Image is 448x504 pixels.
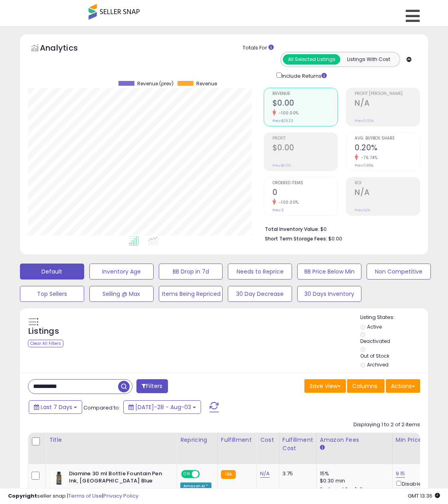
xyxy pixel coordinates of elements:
div: Amazon AI * [180,482,211,490]
button: Filters [136,379,168,393]
button: Save View [304,379,346,393]
h2: N/A [355,98,420,109]
span: OFF [199,471,211,477]
b: Total Inventory Value: [265,226,319,232]
span: Revenue [272,92,337,96]
span: Columns [352,382,377,390]
small: Prev: 0.00% [355,118,374,123]
div: $0.30 min [320,477,386,484]
small: Prev: $0.00 [272,163,291,168]
button: Selling @ Max [89,286,154,302]
div: Title [49,436,174,444]
div: Amazon Fees [320,436,389,444]
label: Out of Stock [360,352,389,359]
span: Revenue (prev) [137,81,174,87]
small: -76.74% [358,155,378,161]
button: Top Sellers [20,286,84,302]
h5: Analytics [40,42,93,55]
h2: 0.20% [355,143,420,154]
span: Compared to: [83,404,120,411]
div: Cost [260,436,276,444]
button: BB Price Below Min [297,264,361,280]
small: Prev: 3 [272,208,284,213]
button: Non Competitive [367,264,431,280]
div: 3.75 [282,470,310,477]
label: Active [367,323,382,330]
span: 2025-08-11 13:36 GMT [408,492,440,500]
span: Avg. Buybox Share [355,136,420,141]
span: Revenue [196,81,217,87]
div: Disable auto adjust min [396,479,434,502]
h2: 0 [272,188,337,199]
span: Ordered Items [272,181,337,185]
small: FBA [221,470,236,479]
button: [DATE]-28 - Aug-03 [123,400,201,414]
button: 30 Day Decrease [228,286,292,302]
h2: $0.00 [272,98,337,109]
a: Terms of Use [68,492,102,500]
strong: Copyright [8,492,37,500]
label: Archived [367,361,389,368]
div: Clear All Filters [28,340,63,347]
div: Totals For [243,44,422,52]
button: 30 Days Inventory [297,286,361,302]
button: Last 7 Days [29,400,82,414]
small: Prev: N/A [355,208,370,213]
li: $0 [265,224,414,233]
div: Include Returns [270,71,336,80]
div: Fulfillment Cost [282,436,313,453]
h2: $0.00 [272,143,337,154]
div: 15% [320,470,386,477]
small: Prev: 0.86% [355,163,373,168]
button: Items Being Repriced [159,286,223,302]
span: $0.00 [328,235,342,242]
p: Listing States: [360,314,428,321]
button: All Selected Listings [283,54,340,65]
span: ON [182,471,192,477]
div: Fulfillment [221,436,253,444]
span: Profit [272,136,337,141]
button: Listings With Cost [340,54,397,65]
button: Actions [386,379,420,393]
a: Privacy Policy [103,492,138,500]
span: Profit [PERSON_NAME] [355,92,420,96]
div: seller snap | | [8,492,138,500]
small: -100.00% [276,110,299,116]
button: Default [20,264,84,280]
small: Prev: $29.23 [272,118,293,123]
button: Needs to Reprice [228,264,292,280]
a: 9.15 [396,470,405,478]
label: Deactivated [360,338,390,345]
b: Reduced Prof. Rng. [320,486,372,493]
h2: N/A [355,188,420,199]
small: Amazon Fees. [320,444,325,451]
b: Diamine 30 ml Bottle Fountain Pen Ink, [GEOGRAPHIC_DATA] Blue [69,470,166,487]
span: [DATE]-28 - Aug-03 [135,403,191,411]
h5: Listings [28,326,59,337]
div: Min Price [396,436,437,444]
img: 4199zxmPPdL._SL40_.jpg [51,470,67,486]
span: ROI [355,181,420,185]
a: N/A [260,470,270,478]
button: Columns [347,379,385,393]
div: Displaying 1 to 2 of 2 items [353,421,420,429]
b: Short Term Storage Fees: [265,235,327,242]
div: Repricing [180,436,214,444]
button: Inventory Age [89,264,154,280]
small: -100.00% [276,199,299,205]
span: Last 7 Days [41,403,72,411]
button: BB Drop in 7d [159,264,223,280]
